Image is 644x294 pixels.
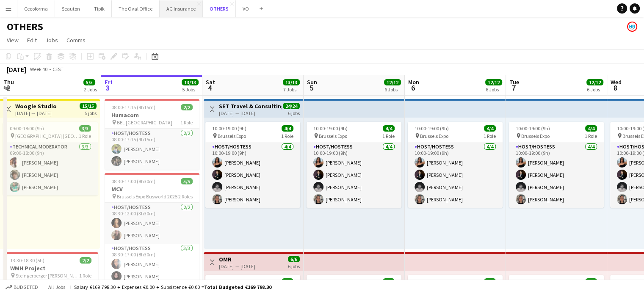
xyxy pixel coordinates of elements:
[283,103,300,109] span: 24/24
[205,83,215,93] span: 4
[313,278,357,285] span: 11:30-19:00 (7h30m)
[7,65,26,74] div: [DATE]
[105,78,112,86] span: Fri
[319,133,347,139] span: Brussels Expo
[509,122,604,208] app-job-card: 10:00-19:00 (9h)4/4 Brussels Expo1 RoleHost/Hostess4/410:00-19:00 (9h)[PERSON_NAME][PERSON_NAME][...
[508,83,519,93] span: 7
[4,283,39,292] button: Budgeted
[585,125,597,132] span: 4/4
[15,133,79,139] span: [GEOGRAPHIC_DATA] [GEOGRAPHIC_DATA]
[627,22,637,32] app-user-avatar: HR Team
[55,0,87,17] button: Seauton
[15,110,57,116] div: [DATE] → [DATE]
[484,125,496,132] span: 4/4
[415,278,459,285] span: 11:30-19:00 (7h30m)
[203,0,236,17] button: OTHERS
[281,133,293,139] span: 1 Role
[63,35,89,46] a: Comms
[3,122,98,195] div: 09:00-18:00 (9h)3/3 [GEOGRAPHIC_DATA] [GEOGRAPHIC_DATA]1 RoleTechnical Moderator3/309:00-18:00 (9...
[383,278,395,285] span: 1/1
[111,178,155,184] span: 08:30-17:00 (8h30m)
[16,272,79,279] span: Steingerberger [PERSON_NAME] Hotel
[307,78,317,86] span: Sun
[180,119,193,126] span: 1 Role
[17,0,55,17] button: Cecoforma
[105,129,199,170] app-card-role: Host/Hostess2/208:00-17:15 (9h15m)[PERSON_NAME][PERSON_NAME]
[282,278,293,285] span: 1/1
[383,125,395,132] span: 4/4
[182,79,199,85] span: 13/13
[182,86,198,93] div: 5 Jobs
[516,278,560,285] span: 11:30-19:00 (7h30m)
[219,256,255,263] h3: OMR
[219,110,282,116] div: [DATE] → [DATE]
[66,36,86,44] span: Comms
[45,36,58,44] span: Jobs
[585,133,597,139] span: 1 Role
[3,35,22,46] a: View
[484,278,496,285] span: 1/1
[7,20,43,33] h1: OTHERS
[178,193,193,200] span: 2 Roles
[219,102,282,110] h3: SET Travel & Consulting GmbH
[105,185,199,193] h3: MCV
[288,109,300,116] div: 6 jobs
[408,78,419,86] span: Mon
[516,125,550,132] span: 10:00-19:00 (9h)
[306,83,317,93] span: 5
[236,0,256,17] button: VO
[84,86,97,93] div: 2 Jobs
[509,78,519,86] span: Tue
[28,66,49,72] span: Week 40
[382,133,395,139] span: 1 Role
[87,0,112,17] button: Tipik
[204,284,271,290] span: Total Budgeted €169 798.30
[117,119,172,126] span: BEL [GEOGRAPHIC_DATA]
[282,125,293,132] span: 4/4
[80,103,97,109] span: 15/15
[212,125,246,132] span: 10:00-19:00 (9h)
[283,79,300,85] span: 13/13
[486,86,502,93] div: 6 Jobs
[10,257,44,264] span: 13:30-18:30 (5h)
[117,193,177,200] span: Brussels Expo Busworld 2025
[205,142,300,208] app-card-role: Host/Hostess4/410:00-19:00 (9h)[PERSON_NAME][PERSON_NAME][PERSON_NAME][PERSON_NAME]
[27,36,37,44] span: Edit
[485,79,502,85] span: 12/12
[160,0,203,17] button: AG Insurance
[415,125,449,132] span: 10:00-19:00 (9h)
[74,284,271,290] div: Salary €169 798.30 + Expenses €0.00 + Subsistence €0.00 =
[7,36,19,44] span: View
[3,142,98,195] app-card-role: Technical Moderator3/309:00-18:00 (9h)[PERSON_NAME][PERSON_NAME][PERSON_NAME]
[408,142,503,208] app-card-role: Host/Hostess4/410:00-19:00 (9h)[PERSON_NAME][PERSON_NAME][PERSON_NAME][PERSON_NAME]
[408,122,503,208] app-job-card: 10:00-19:00 (9h)4/4 Brussels Expo1 RoleHost/Hostess4/410:00-19:00 (9h)[PERSON_NAME][PERSON_NAME][...
[609,83,622,93] span: 8
[3,78,14,86] span: Thu
[80,257,91,264] span: 2/2
[587,86,603,93] div: 6 Jobs
[585,278,597,285] span: 1/1
[85,109,97,116] div: 5 jobs
[3,264,98,272] h3: WMH Project
[79,125,91,132] span: 3/3
[307,122,401,208] app-job-card: 10:00-19:00 (9h)4/4 Brussels Expo1 RoleHost/Hostess4/410:00-19:00 (9h)[PERSON_NAME][PERSON_NAME][...
[15,102,57,110] h3: Woogie Studio
[112,0,160,17] button: The Oval Office
[212,278,256,285] span: 11:30-19:00 (7h30m)
[283,86,299,93] div: 7 Jobs
[14,284,38,290] span: Budgeted
[288,256,300,262] span: 6/6
[105,203,199,244] app-card-role: Host/Hostess2/208:30-12:00 (3h30m)[PERSON_NAME][PERSON_NAME]
[509,142,604,208] app-card-role: Host/Hostess4/410:00-19:00 (9h)[PERSON_NAME][PERSON_NAME][PERSON_NAME][PERSON_NAME]
[205,122,300,208] app-job-card: 10:00-19:00 (9h)4/4 Brussels Expo1 RoleHost/Hostess4/410:00-19:00 (9h)[PERSON_NAME][PERSON_NAME][...
[313,125,348,132] span: 10:00-19:00 (9h)
[219,263,255,269] div: [DATE] → [DATE]
[79,272,91,279] span: 1 Role
[288,262,300,269] div: 6 jobs
[83,79,95,85] span: 5/5
[105,99,199,170] app-job-card: 08:00-17:15 (9h15m)2/2Humacom BEL [GEOGRAPHIC_DATA]1 RoleHost/Hostess2/208:00-17:15 (9h15m)[PERSO...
